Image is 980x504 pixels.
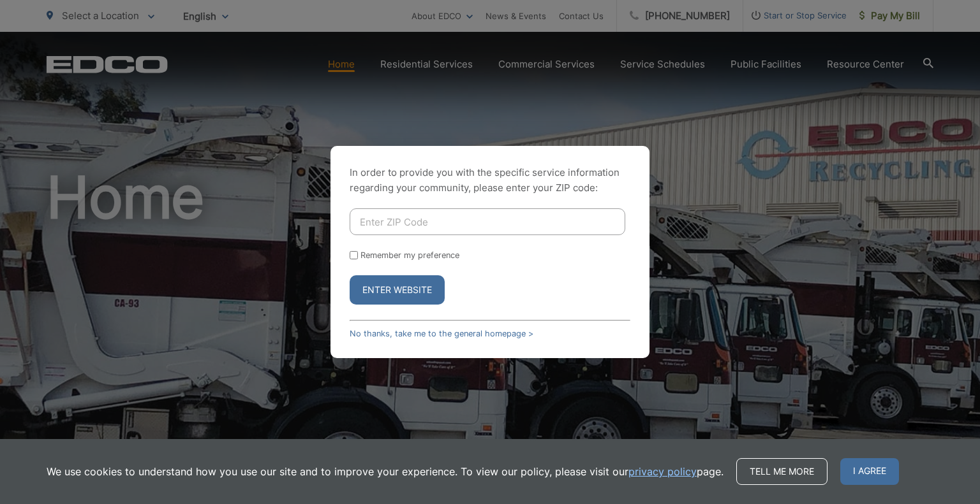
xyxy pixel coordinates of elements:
a: privacy policy [628,464,697,479]
p: In order to provide you with the specific service information regarding your community, please en... [350,165,630,196]
a: Tell me more [736,458,828,485]
p: We use cookies to understand how you use our site and to improve your experience. To view our pol... [47,464,724,479]
span: I agree [840,458,899,485]
label: Remember my preference [360,250,459,260]
a: No thanks, take me to the general homepage > [350,329,533,338]
button: Enter Website [350,275,445,305]
input: Enter ZIP Code [350,208,625,235]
